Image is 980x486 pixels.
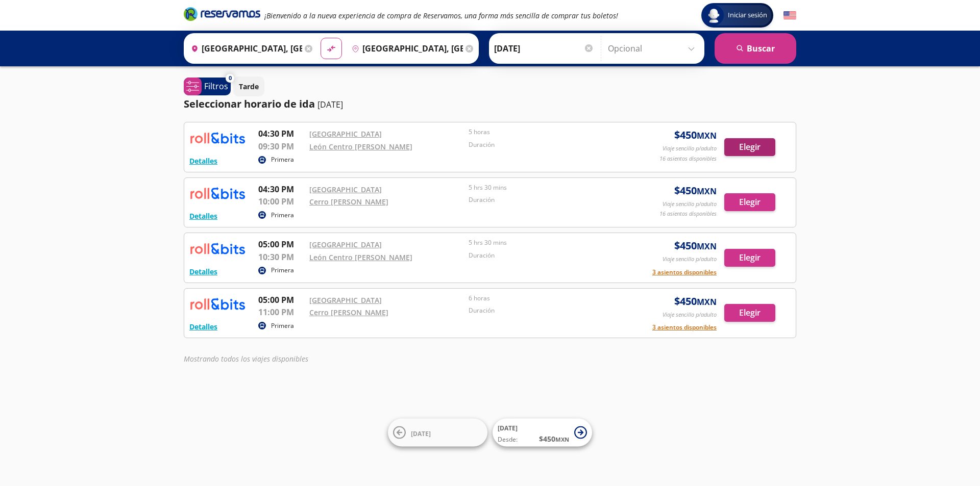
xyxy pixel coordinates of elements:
[697,296,717,308] small: MXN
[469,306,623,315] p: Duración
[411,429,431,438] span: [DATE]
[659,155,717,163] p: 16 asientos disponibles
[189,183,246,203] img: RESERVAMOS
[189,321,217,332] button: Detalles
[539,433,569,444] span: $ 450
[309,295,382,305] a: [GEOGRAPHIC_DATA]
[674,183,717,198] span: $ 450
[783,9,796,22] button: English
[189,266,217,277] button: Detalles
[724,138,775,156] button: Elegir
[469,140,623,149] p: Duración
[309,185,382,194] a: [GEOGRAPHIC_DATA]
[184,6,260,21] i: Brand Logo
[652,268,717,277] button: 3 asientos disponibles
[189,238,246,259] img: RESERVAMOS
[493,419,592,447] button: [DATE]Desde:$450MXN
[388,419,487,447] button: [DATE]
[555,436,569,443] small: MXN
[715,33,796,64] button: Buscar
[204,80,228,92] p: Filtros
[697,241,717,252] small: MXN
[469,127,623,137] p: 5 horas
[674,127,717,143] span: $ 450
[697,186,717,197] small: MXN
[469,195,623,204] p: Duración
[724,304,775,322] button: Elegir
[697,130,717,141] small: MXN
[233,76,264,96] button: Tarde
[258,183,304,195] p: 04:30 PM
[271,321,294,330] p: Primera
[498,424,518,432] span: [DATE]
[258,306,304,318] p: 11:00 PM
[498,435,518,444] span: Desde:
[187,36,302,61] input: Buscar Origen
[348,36,463,61] input: Buscar Destino
[652,323,717,332] button: 3 asientos disponibles
[724,193,775,211] button: Elegir
[309,142,412,151] a: León Centro [PERSON_NAME]
[189,156,217,166] button: Detalles
[258,140,304,152] p: 09:30 PM
[469,238,623,247] p: 5 hrs 30 mins
[184,96,315,112] p: Seleccionar horario de ida
[724,249,775,267] button: Elegir
[724,10,771,20] span: Iniciar sesión
[264,11,618,20] em: ¡Bienvenido a la nueva experiencia de compra de Reservamos, una forma más sencilla de comprar tus...
[189,211,217,221] button: Detalles
[271,211,294,220] p: Primera
[309,252,412,262] a: León Centro [PERSON_NAME]
[469,251,623,260] p: Duración
[258,127,304,140] p: 04:30 PM
[608,36,699,61] input: Opcional
[663,311,717,319] p: Viaje sencillo p/adulto
[317,98,343,111] p: [DATE]
[189,294,246,314] img: RESERVAMOS
[184,6,260,24] a: Brand Logo
[663,255,717,264] p: Viaje sencillo p/adulto
[184,354,308,364] em: Mostrando todos los viajes disponibles
[271,155,294,164] p: Primera
[659,210,717,218] p: 16 asientos disponibles
[674,238,717,253] span: $ 450
[258,251,304,263] p: 10:30 PM
[258,294,304,306] p: 05:00 PM
[674,294,717,309] span: $ 450
[663,200,717,209] p: Viaje sencillo p/adulto
[309,308,388,317] a: Cerro [PERSON_NAME]
[494,36,594,61] input: Elegir Fecha
[663,144,717,153] p: Viaje sencillo p/adulto
[239,81,259,92] p: Tarde
[469,294,623,303] p: 6 horas
[271,266,294,275] p: Primera
[258,238,304,250] p: 05:00 PM
[184,78,231,95] button: 0Filtros
[309,240,382,249] a: [GEOGRAPHIC_DATA]
[229,74,232,83] span: 0
[309,197,388,207] a: Cerro [PERSON_NAME]
[189,127,246,148] img: RESERVAMOS
[469,183,623,192] p: 5 hrs 30 mins
[309,129,382,139] a: [GEOGRAPHIC_DATA]
[258,195,304,208] p: 10:00 PM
